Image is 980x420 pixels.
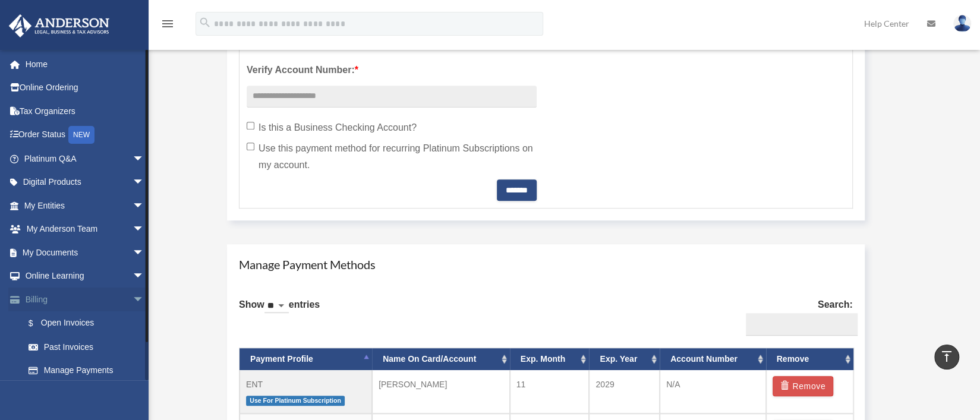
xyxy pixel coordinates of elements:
a: Past Invoices [17,335,162,359]
a: menu [160,21,175,31]
a: Digital Productsarrow_drop_down [8,170,162,194]
a: My Entitiesarrow_drop_down [8,194,162,217]
span: arrow_drop_down [133,170,156,195]
i: menu [160,17,175,31]
label: Search: [741,296,853,336]
a: Tax Organizers [8,99,162,123]
td: 2029 [589,370,660,414]
div: NEW [68,126,94,144]
button: Remove [773,376,834,396]
td: N/A [660,370,766,414]
td: 11 [510,370,590,414]
i: vertical_align_top [940,349,954,364]
label: Use this payment method for recurring Platinum Subscriptions on my account. [247,140,537,173]
img: User Pic [953,15,971,32]
span: arrow_drop_down [133,194,156,218]
a: Online Learningarrow_drop_down [8,264,162,288]
a: My Anderson Teamarrow_drop_down [8,217,162,241]
th: Payment Profile: activate to sort column descending [240,348,372,370]
h4: Manage Payment Methods [239,256,853,273]
i: search [198,16,212,29]
span: arrow_drop_down [133,217,156,242]
a: vertical_align_top [934,345,959,370]
input: Search: [746,313,858,336]
span: Use For Platinum Subscription [246,396,345,406]
span: arrow_drop_down [133,147,156,171]
th: Account Number: activate to sort column ascending [660,348,766,370]
label: Show entries [239,296,320,325]
label: Is this a Business Checking Account? [247,119,537,136]
td: [PERSON_NAME] [372,370,510,414]
a: My Documentsarrow_drop_down [8,241,162,264]
a: Platinum Q&Aarrow_drop_down [8,147,162,170]
select: Showentries [264,299,289,313]
input: Use this payment method for recurring Platinum Subscriptions on my account. [247,143,254,150]
td: ENT [240,370,372,414]
th: Remove: activate to sort column ascending [766,348,853,370]
a: Home [8,52,162,76]
a: Manage Payments [17,359,156,383]
a: Order StatusNEW [8,123,162,147]
input: Is this a Business Checking Account? [247,122,254,130]
th: Name On Card/Account: activate to sort column ascending [372,348,510,370]
th: Exp. Month: activate to sort column ascending [510,348,590,370]
img: Anderson Advisors Platinum Portal [5,14,113,37]
a: $Open Invoices [17,311,162,336]
label: Verify Account Number: [247,62,537,78]
span: arrow_drop_down [133,288,156,312]
a: Billingarrow_drop_down [8,288,162,311]
span: arrow_drop_down [133,241,156,265]
span: arrow_drop_down [133,264,156,289]
span: $ [35,316,41,331]
a: Online Ordering [8,76,162,100]
th: Exp. Year: activate to sort column ascending [589,348,660,370]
